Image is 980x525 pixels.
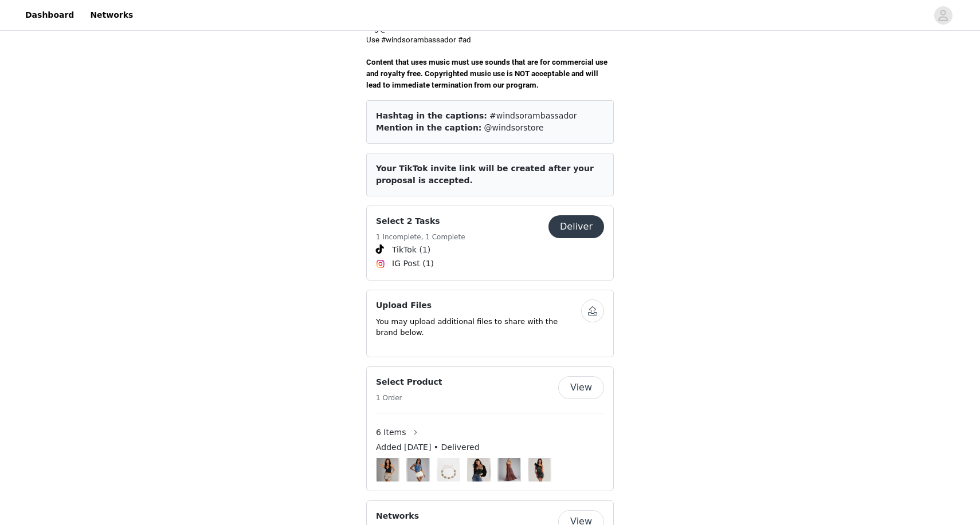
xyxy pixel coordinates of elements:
[376,441,480,453] span: Added [DATE] • Delivered
[484,123,544,132] span: @windsorstore
[376,427,406,439] span: 6 Items
[376,455,399,484] img: Image Background Blur
[437,455,460,484] img: Image Background Blur
[376,316,581,338] p: You may upload additional files to share with the brand below.
[366,366,614,491] div: Select Product
[376,232,465,242] h5: 1 Incomplete, 1 Complete
[548,215,604,238] button: Deliver
[376,299,581,311] h4: Upload Files
[376,215,465,227] h4: Select 2 Tasks
[497,455,521,484] img: Image Background Blur
[529,458,550,481] img: Cora Satin Ruffled One-Shoulder Bodycon Mini Dress
[499,458,519,481] img: Twist Of Fate Strapless Ruffled Maxi Dress
[406,455,430,484] img: Image Background Blur
[366,35,471,44] span: Use #windsorambassador #ad
[407,458,428,481] img: Hometown Cutie Button Denim Vest
[558,376,604,399] button: View
[366,58,609,89] span: Content that uses music must use sounds that are for commercial use and royalty free. Copyrighted...
[392,244,430,256] span: TikTok (1)
[366,24,432,33] span: Tag @windsorstore
[376,393,442,403] h5: 1 Order
[376,510,420,522] h4: Networks
[377,458,398,481] img: Gone Wild Camo Cargo Mini Skirt
[528,455,551,484] img: Image Background Blur
[489,111,577,120] span: #windsorambassador
[18,2,81,28] a: Dashboard
[83,2,140,28] a: Networks
[468,458,489,481] img: Sweet And Cozy Oversized Knit Sweater Bolero
[467,455,491,484] img: Image Background Blur
[938,6,948,25] div: avatar
[376,111,487,120] span: Hashtag in the captions:
[376,376,442,388] h4: Select Product
[366,206,614,281] div: Select 2 Tasks
[392,258,434,270] span: IG Post (1)
[376,164,594,185] span: Your TikTok invite link will be created after your proposal is accepted.
[376,123,481,132] span: Mention in the caption:
[438,458,458,481] img: Southern Wind Statement Concho Chain Belt
[376,259,385,269] img: Instagram Icon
